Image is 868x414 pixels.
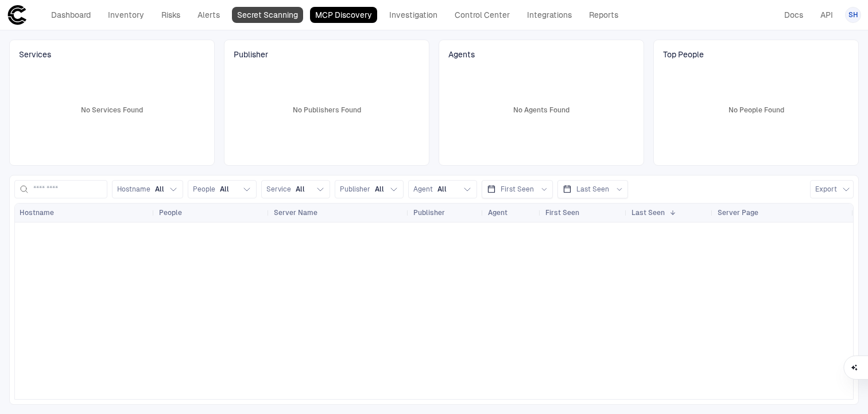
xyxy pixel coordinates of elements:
[261,180,330,198] button: ServiceAll
[335,180,404,198] button: PublisherAll
[779,7,808,23] a: Docs
[220,185,229,194] span: All
[188,180,257,198] button: PeopleAll
[266,185,291,194] span: Service
[488,208,507,217] span: Agent
[159,208,182,217] span: People
[663,49,849,60] span: Top People
[375,185,384,194] span: All
[293,106,361,115] span: No Publishers Found
[81,106,143,115] span: No Services Found
[19,49,205,60] span: Services
[501,185,534,194] span: First Seen
[103,7,149,23] a: Inventory
[296,185,305,194] span: All
[384,7,443,23] a: Investigation
[728,106,784,115] span: No People Found
[155,185,164,194] span: All
[845,7,861,23] button: SH
[20,208,54,217] span: Hostname
[448,49,634,60] span: Agents
[413,185,433,194] span: Agent
[408,180,477,198] button: AgentAll
[545,208,579,217] span: First Seen
[156,7,185,23] a: Risks
[815,7,838,23] a: API
[576,185,609,194] span: Last Seen
[810,180,854,198] button: Export
[46,7,96,23] a: Dashboard
[631,208,665,217] span: Last Seen
[437,185,447,194] span: All
[340,185,370,194] span: Publisher
[413,208,445,217] span: Publisher
[117,185,150,194] span: Hostname
[848,10,858,19] span: SH
[522,7,577,23] a: Integrations
[274,208,317,217] span: Server Name
[193,185,215,194] span: People
[513,106,569,115] span: No Agents Found
[234,49,420,60] span: Publisher
[192,7,225,23] a: Alerts
[584,7,623,23] a: Reports
[310,7,377,23] a: MCP Discovery
[232,7,303,23] a: Secret Scanning
[112,180,183,198] button: HostnameAll
[718,208,758,217] span: Server Page
[449,7,515,23] a: Control Center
